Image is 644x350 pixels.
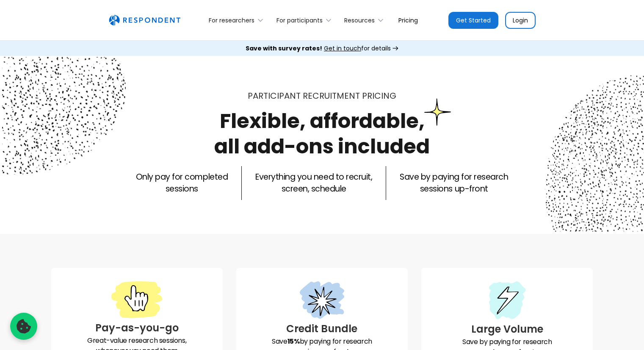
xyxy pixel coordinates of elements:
a: Login [505,12,536,29]
h1: Flexible, affordable, all add-ons included [214,107,430,161]
strong: Save with survey rates! [246,44,322,53]
p: Everything you need to recruit, screen, schedule [255,171,372,195]
img: Untitled UI logotext [109,15,180,26]
h3: Pay-as-you-go [58,320,216,336]
div: For researchers [209,16,254,25]
strong: 15% [287,336,300,346]
h3: Large Volume [428,322,586,337]
div: Resources [340,10,392,30]
span: Get in touch [324,44,361,53]
p: Save by paying for research sessions up-front [400,171,508,195]
a: Pricing [392,10,425,30]
div: for details [246,44,391,53]
p: Only pay for completed sessions [136,171,228,195]
a: Get Started [448,12,498,29]
div: For researchers [204,10,271,30]
div: For participants [276,16,323,25]
h3: Credit Bundle [243,321,401,336]
span: PRICING [362,90,396,102]
span: Participant recruitment [248,90,360,102]
a: home [109,15,180,26]
div: Resources [344,16,375,25]
div: For participants [271,10,339,30]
